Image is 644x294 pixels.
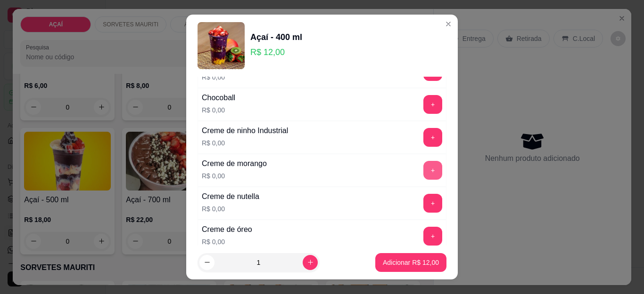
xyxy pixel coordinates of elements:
[202,105,235,115] p: R$ 0,00
[423,194,442,213] button: add
[202,125,288,136] div: Creme de ninho Industrial
[423,227,442,246] button: add
[375,253,446,272] button: Adicionar R$ 12,00
[423,161,442,180] button: add
[423,128,442,147] button: add
[202,224,252,235] div: Creme de óreo
[202,204,259,214] p: R$ 0,00
[202,138,288,148] p: R$ 0,00
[202,191,259,202] div: Creme de nutella
[202,92,235,103] div: Chocoball
[383,258,439,267] p: Adicionar R$ 12,00
[250,31,302,44] div: Açaí - 400 ml
[202,237,252,246] p: R$ 0,00
[303,255,318,270] button: increase-product-quantity
[250,46,302,59] p: R$ 12,00
[202,158,267,169] div: Creme de morango
[198,22,245,69] img: product-image
[199,255,215,270] button: decrease-product-quantity
[423,95,442,114] button: add
[202,171,267,181] p: R$ 0,00
[202,72,225,82] p: R$ 0,00
[441,16,456,32] button: Close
